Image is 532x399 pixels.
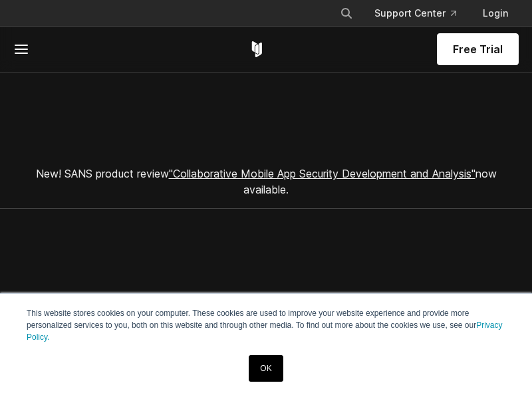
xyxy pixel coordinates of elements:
[27,307,505,343] p: This website stores cookies on your computer. These cookies are used to improve your website expe...
[334,1,358,25] button: Search
[249,355,283,382] a: OK
[36,167,497,196] span: New! SANS product review now available.
[472,1,519,25] a: Login
[249,41,265,57] a: Corellium Home
[437,33,519,65] a: Free Trial
[364,1,467,25] a: Support Center
[169,167,475,180] a: "Collaborative Mobile App Security Development and Analysis"
[329,1,519,25] div: Navigation Menu
[453,41,503,57] span: Free Trial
